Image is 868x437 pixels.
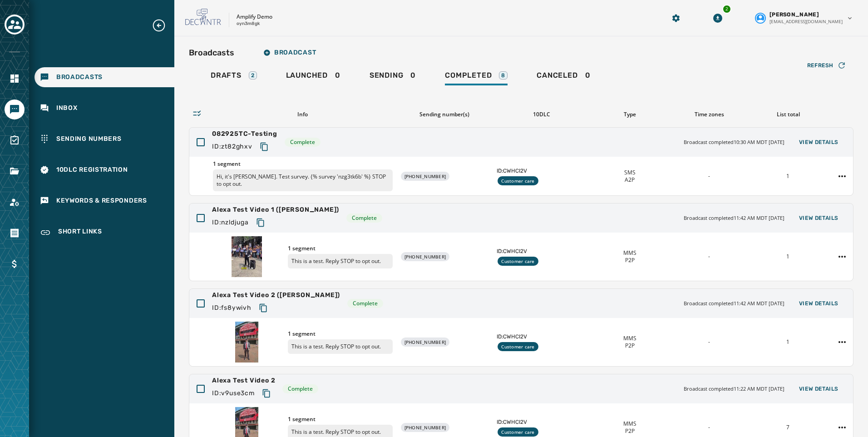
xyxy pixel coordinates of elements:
button: 082925TC-Testing action menu [835,169,849,184]
span: Broadcast completed 10:30 AM MDT [DATE] [684,139,784,146]
span: MMS [623,249,636,257]
span: Broadcast completed 11:42 AM MDT [DATE] [684,300,784,308]
span: Launched [286,71,328,80]
button: Manage global settings [668,10,684,26]
button: Copy text to clipboard [256,139,272,155]
div: List total [752,111,824,118]
span: [EMAIL_ADDRESS][DOMAIN_NAME] [769,18,843,25]
span: ID: CWHCI2V [497,333,587,340]
span: View Details [799,385,838,392]
span: ID: v9use3cm [212,389,255,398]
p: This is a test. Reply STOP to opt out. [288,254,393,268]
a: Navigate to Surveys [5,130,25,150]
a: Navigate to Sending Numbers [35,129,174,149]
button: Refresh [800,58,853,73]
button: View Details [792,212,846,224]
div: 2 [722,5,731,14]
button: Alexa Test Video 2 action menu [835,420,849,435]
a: Navigate to Account [5,192,25,212]
div: [PHONE_NUMBER] [401,338,450,347]
div: 1 [752,253,824,260]
button: Alexa Test Video 1 (Taylor) action menu [835,249,849,264]
a: Canceled0 [529,66,597,87]
p: Hi, it's [PERSON_NAME]. Test survey. {% survey 'nzg3tk6b' %} STOP to opt out. [213,169,393,191]
div: Customer care [498,176,538,185]
span: Completed [445,71,492,80]
span: 10DLC Registration [56,165,128,174]
a: Navigate to Files [5,161,25,181]
span: 1 segment [288,245,393,252]
button: User settings [751,7,857,29]
span: Short Links [58,227,102,238]
span: SMS [624,169,636,176]
div: Time zones [673,111,745,118]
span: 1 segment [288,330,393,338]
img: Thumbnail [231,236,262,277]
span: ID: fs8ywivh [212,303,252,313]
div: [PHONE_NUMBER] [401,252,450,261]
div: 10DLC [497,111,587,118]
button: View Details [792,136,846,149]
span: A2P [625,176,635,184]
button: Alexa Test Video 2 (Taylor) action menu [835,335,849,349]
a: Navigate to Orders [5,223,25,243]
div: Type [594,111,666,118]
span: Alexa Test Video 1 ([PERSON_NAME]) [212,205,339,214]
div: - [673,338,745,346]
button: Toggle account select drawer [5,15,25,35]
span: Inbox [56,104,78,113]
div: [PHONE_NUMBER] [401,423,450,432]
span: 1 segment [213,160,393,168]
p: oyn3m8gk [237,20,260,27]
span: ID: CWHCI2V [497,248,587,255]
a: Sending0 [362,66,423,87]
span: Canceled [537,71,577,80]
a: Navigate to Short Links [35,222,174,243]
button: Broadcast [256,44,323,62]
button: Copy text to clipboard [255,300,271,316]
a: Navigate to Inbox [35,98,174,118]
span: Sending [370,71,404,80]
span: ID: CWHCI2V [497,418,587,426]
span: Alexa Test Video 2 [212,376,275,385]
span: P2P [625,257,635,264]
a: Navigate to Billing [5,254,25,274]
h2: Broadcasts [189,46,234,59]
a: Navigate to Broadcasts [35,67,174,87]
div: [PHONE_NUMBER] [401,172,450,181]
span: Drafts [211,71,242,80]
span: ID: zt82ghxv [212,142,252,151]
a: Navigate to Home [5,69,25,89]
div: Customer care [498,427,538,437]
a: Navigate to Keywords & Responders [35,191,174,211]
a: Drafts2 [203,66,264,87]
div: - [673,253,745,260]
span: P2P [625,427,635,435]
div: 8 [499,71,508,79]
button: View Details [792,297,846,310]
div: 1 [752,338,824,346]
span: View Details [799,214,838,222]
p: Amplify Demo [237,13,272,20]
div: Info [212,111,392,118]
span: Keywords & Responders [56,196,147,205]
span: ID: nzldjuga [212,218,249,227]
span: Broadcast completed 11:42 AM MDT [DATE] [684,214,784,222]
button: Copy text to clipboard [258,385,275,402]
button: Copy text to clipboard [252,214,269,231]
div: 7 [752,424,824,431]
div: - [673,173,745,180]
span: Sending Numbers [56,134,122,144]
span: MMS [623,335,636,342]
div: 2 [249,71,257,79]
a: Launched0 [279,66,348,87]
span: Complete [352,214,377,222]
span: Complete [290,139,315,146]
div: Customer care [498,342,538,351]
span: Broadcast [263,49,316,56]
a: Navigate to 10DLC Registration [35,160,174,180]
a: Navigate to Messaging [5,99,25,119]
div: 0 [537,71,590,85]
span: ID: CWHCI2V [497,167,587,174]
img: Thumbnail [235,322,258,363]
